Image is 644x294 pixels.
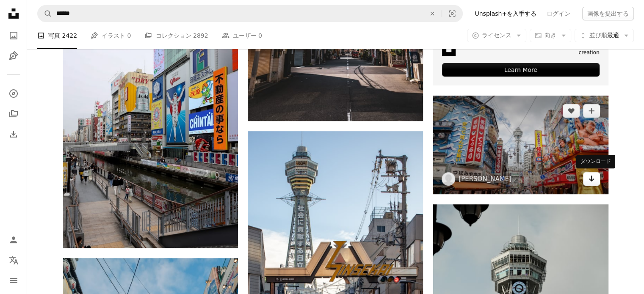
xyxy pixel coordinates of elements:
button: いいね！ [563,104,580,118]
a: ダウンロード [583,172,600,186]
span: 2892 [193,31,208,40]
button: ビジュアル検索 [442,5,462,22]
a: イラスト 0 [91,22,131,49]
img: file-1631678316303-ed18b8b5cb9cimage [442,42,456,56]
img: 高層ビルが立ち並ぶ街の通り [433,96,608,194]
div: Learn More [442,63,599,77]
span: The best in on-brand content creation [503,42,599,57]
button: ライセンス [467,29,526,42]
a: [PERSON_NAME] [459,175,511,183]
button: Unsplashで検索する [38,5,52,22]
a: 撮影は大阪市道頓堀で撮影。 [63,113,238,121]
button: コレクションに追加する [583,104,600,118]
a: ユーザー 0 [222,22,262,49]
span: 並び順 [589,32,607,38]
a: 家の近くにいる人 [248,258,423,266]
a: コレクション 2892 [144,22,208,49]
div: ダウンロード [576,155,615,168]
span: 0 [127,31,131,40]
a: 高層ビルが立ち並ぶ街の通り [433,141,608,148]
img: Abe Naのプロフィールを見る [442,172,455,186]
span: 0 [258,31,262,40]
a: ホーム — Unsplash [5,5,22,24]
a: イラスト [5,47,22,64]
button: 並び順最適 [575,29,634,42]
a: ダウンロード履歴 [5,126,22,143]
span: 向き [544,32,556,38]
button: 全てクリア [423,5,442,22]
a: 探す [5,85,22,102]
button: 画像を提出する [582,7,634,20]
a: 写真 [5,27,22,44]
form: サイト内でビジュアルを探す [37,5,463,22]
a: Unsplash+を入手する [470,7,542,20]
a: コレクション [5,105,22,122]
span: ライセンス [482,32,511,38]
button: メニュー [5,272,22,289]
span: 最適 [589,31,619,40]
button: 向き [530,29,571,42]
a: ログイン / 登録する [5,231,22,248]
a: ログイン [542,7,575,20]
button: 言語 [5,252,22,269]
